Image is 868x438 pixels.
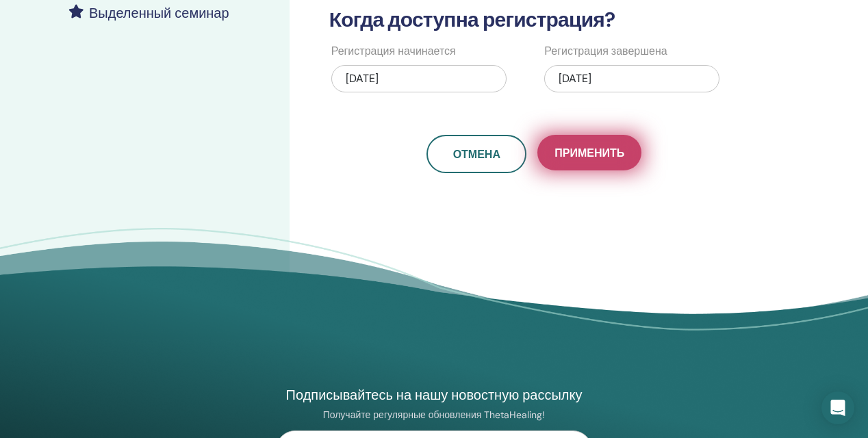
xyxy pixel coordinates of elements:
[426,135,526,173] a: Отмена
[276,386,592,404] h4: Подписывайтесь на нашу новостную рассылку
[89,5,229,21] h4: Выделенный семинар
[453,147,500,162] span: Отмена
[276,409,592,421] p: Получайте регулярные обновления ThetaHealing!
[544,65,719,92] div: [DATE]
[321,8,748,32] h3: Когда доступна регистрация?
[331,43,456,60] label: Регистрация начинается
[331,65,507,92] div: [DATE]
[821,391,854,424] div: Open Intercom Messenger
[537,135,641,170] button: Применить
[554,146,624,160] span: Применить
[544,43,667,60] label: Регистрация завершена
